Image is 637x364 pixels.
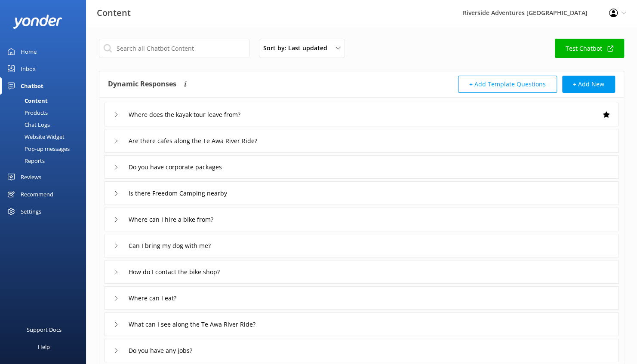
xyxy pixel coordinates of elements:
[5,119,50,131] div: Chat Logs
[5,107,48,119] div: Products
[5,155,45,167] div: Reports
[5,155,86,167] a: Reports
[5,95,48,107] div: Content
[5,107,86,119] a: Products
[99,39,249,58] input: Search all Chatbot Content
[38,338,50,355] div: Help
[5,131,65,143] div: Website Widget
[21,203,41,220] div: Settings
[21,60,36,77] div: Inbox
[263,43,332,53] span: Sort by: Last updated
[5,143,86,155] a: Pop-up messages
[13,15,62,29] img: yonder-white-logo.png
[5,119,86,131] a: Chat Logs
[21,168,41,186] div: Reviews
[5,95,86,107] a: Content
[108,76,176,93] h4: Dynamic Responses
[21,186,53,203] div: Recommend
[555,39,624,58] a: Test Chatbot
[21,77,43,95] div: Chatbot
[27,321,62,338] div: Support Docs
[562,76,615,93] button: + Add New
[97,6,131,20] h3: Content
[5,143,70,155] div: Pop-up messages
[5,131,86,143] a: Website Widget
[21,43,37,60] div: Home
[458,76,557,93] button: + Add Template Questions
